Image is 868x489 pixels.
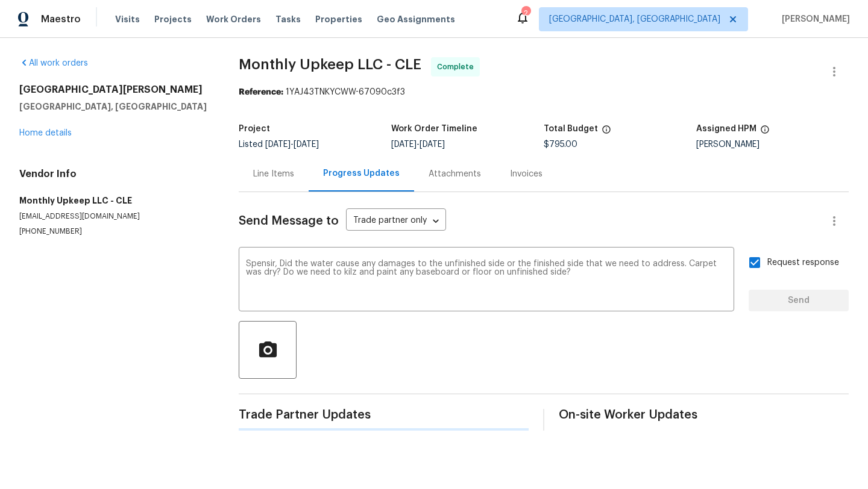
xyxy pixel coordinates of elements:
div: 2 [521,7,530,19]
span: Work Orders [206,13,261,25]
a: All work orders [19,59,88,67]
span: - [391,140,445,149]
span: Properties [315,13,362,25]
span: [DATE] [420,140,445,149]
p: [PHONE_NUMBER] [19,226,210,237]
span: [GEOGRAPHIC_DATA], [GEOGRAPHIC_DATA] [549,13,720,25]
span: [DATE] [294,140,319,149]
span: Monthly Upkeep LLC - CLE [239,57,421,72]
div: [PERSON_NAME] [696,140,849,149]
div: Line Items [253,168,294,180]
span: [DATE] [391,140,417,149]
div: Progress Updates [323,167,400,179]
span: Complete [437,61,479,73]
h5: Project [239,125,270,133]
span: Tasks [275,15,301,23]
span: Maestro [41,13,81,25]
span: Listed [239,140,319,149]
span: The hpm assigned to this work order. [760,125,770,140]
h4: Vendor Info [19,168,210,180]
span: - [265,140,319,149]
span: Request response [767,257,839,269]
span: The total cost of line items that have been proposed by Opendoor. This sum includes line items th... [602,125,611,140]
div: Invoices [510,168,542,180]
span: Projects [154,13,192,25]
p: [EMAIL_ADDRESS][DOMAIN_NAME] [19,211,210,222]
b: Reference: [239,88,283,96]
div: Trade partner only [346,211,446,231]
h5: Monthly Upkeep LLC - CLE [19,195,210,207]
h5: Total Budget [544,125,598,133]
a: Home details [19,129,72,137]
h5: [GEOGRAPHIC_DATA], [GEOGRAPHIC_DATA] [19,101,210,113]
h5: Work Order Timeline [391,125,477,133]
span: On-site Worker Updates [559,409,849,421]
textarea: Spensir, Did the water cause any damages to the unfinished side or the finished side that we need... [246,260,727,302]
span: Trade Partner Updates [239,409,529,421]
div: 1YAJ43TNKYCWW-67090c3f3 [239,86,849,98]
span: Geo Assignments [377,13,455,25]
div: Attachments [429,168,481,180]
span: $795.00 [544,140,577,149]
span: Visits [115,13,140,25]
span: Send Message to [239,215,339,227]
span: [DATE] [265,140,291,149]
span: [PERSON_NAME] [777,13,850,25]
h2: [GEOGRAPHIC_DATA][PERSON_NAME] [19,84,210,96]
h5: Assigned HPM [696,125,756,133]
